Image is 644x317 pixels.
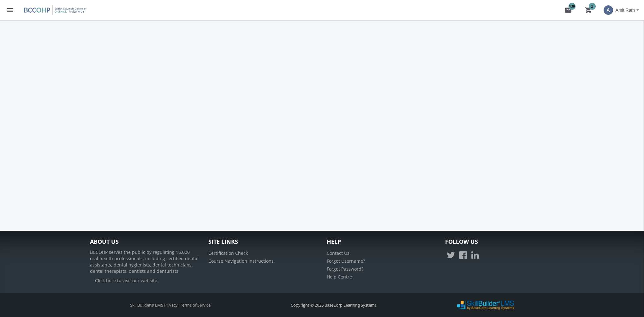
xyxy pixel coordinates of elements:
[180,302,211,308] a: Terms of Service
[208,258,274,264] a: Course Navigation Instructions
[254,302,414,308] div: Copyright © 2025 BaseCorp Learning Systems
[90,249,199,274] p: BCCOHP serves the public by regulating 16,000 oral health professionals, including certified dent...
[327,274,352,280] a: Help Centre
[20,4,90,16] img: logo.png
[564,6,572,14] mat-icon: mail
[327,266,363,272] a: Forgot Password?
[130,302,178,308] a: SkillBuilder® LMS Privacy
[95,278,158,284] a: Click here to visit our website.
[93,302,247,308] div: |
[327,239,436,245] h4: Help
[616,4,635,16] span: Amit Ram
[208,250,248,256] a: Certification Check
[90,239,199,245] h4: About Us
[445,239,554,245] h4: Follow Us
[327,250,349,256] a: Contact Us
[585,6,592,14] mat-icon: shopping_cart
[457,300,514,310] img: SkillBuilder LMS Logo
[208,239,317,245] h4: Site Links
[327,258,365,264] a: Forgot Username?
[604,5,613,15] span: A
[6,6,14,14] mat-icon: menu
